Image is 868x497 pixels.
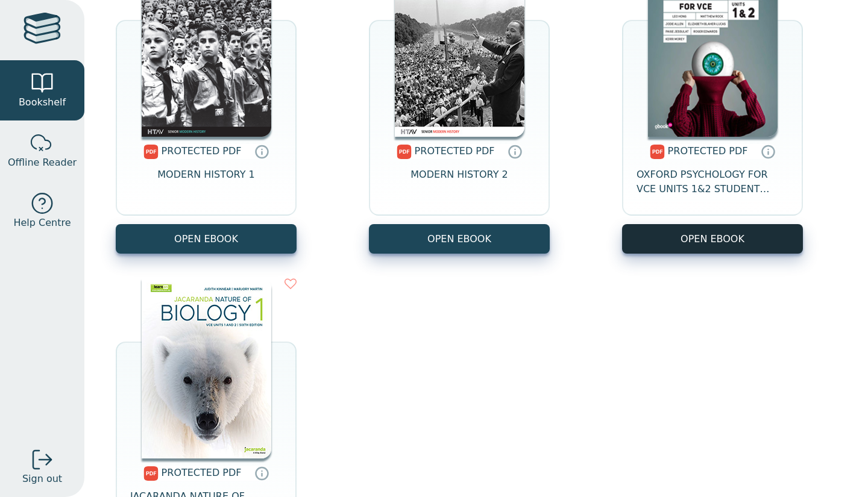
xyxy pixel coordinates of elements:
span: Help Centre [13,216,71,230]
a: OPEN EBOOK [622,224,803,254]
a: Protected PDFs cannot be printed, copied or shared. They can be accessed online through Education... [254,144,269,158]
a: Protected PDFs cannot be printed, copied or shared. They can be accessed online through Education... [508,144,522,158]
span: MODERN HISTORY 1 [157,167,254,196]
span: Offline Reader [8,155,77,170]
span: PROTECTED PDF [415,145,495,157]
img: pdf.svg [143,466,159,481]
span: OXFORD PSYCHOLOGY FOR VCE UNITS 1&2 STUDENT BOOK + OBOOK PRO [637,167,788,196]
span: PROTECTED PDF [668,145,748,157]
a: OPEN EBOOK [369,224,550,254]
img: d3571269-9a14-4a55-bc49-8e7cc408f371.jpg [142,278,271,458]
span: Bookshelf [19,95,66,110]
span: Sign out [22,472,62,486]
img: pdf.svg [143,145,159,159]
span: PROTECTED PDF [162,145,242,157]
img: pdf.svg [650,145,665,159]
a: OPEN EBOOK [116,224,297,254]
span: PROTECTED PDF [162,467,242,478]
a: Protected PDFs cannot be printed, copied or shared. They can be accessed online through Education... [761,144,775,158]
img: pdf.svg [397,145,412,159]
a: Protected PDFs cannot be printed, copied or shared. They can be accessed online through Education... [254,466,269,480]
span: MODERN HISTORY 2 [410,167,508,196]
